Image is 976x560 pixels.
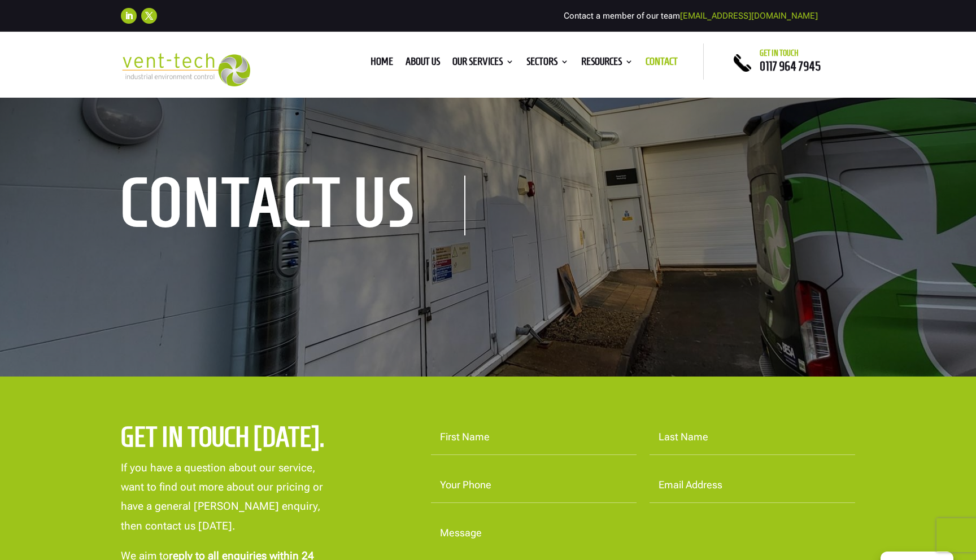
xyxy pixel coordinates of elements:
a: Our Services [452,58,514,70]
a: Follow on X [141,8,157,24]
a: Contact [646,58,678,70]
img: 2023-09-27T08_35_16.549ZVENT-TECH---Clear-background [121,53,250,86]
span: Contact a member of our team [564,11,818,21]
a: Home [371,58,393,70]
a: 0117 964 7945 [760,59,821,73]
h1: contact us [121,176,465,235]
a: [EMAIL_ADDRESS][DOMAIN_NAME] [680,11,818,21]
a: Follow on LinkedIn [121,8,137,24]
a: Sectors [526,58,569,70]
h2: Get in touch [DATE]. [121,420,356,460]
span: Get in touch [760,49,799,58]
span: If you have a question about our service, want to find out more about our pricing or have a gener... [121,461,323,532]
input: Last Name [650,420,855,455]
a: Resources [581,58,633,70]
input: Email Address [650,468,855,503]
input: First Name [431,420,637,455]
input: Your Phone [431,468,637,503]
a: About us [406,58,440,70]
